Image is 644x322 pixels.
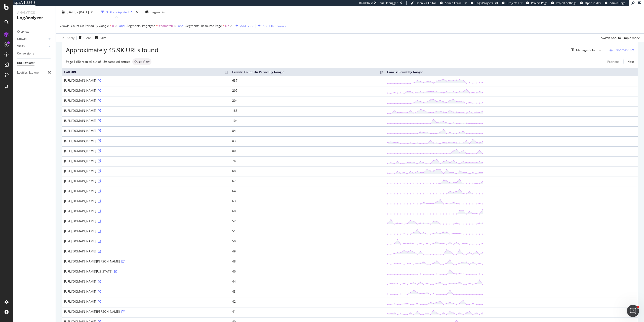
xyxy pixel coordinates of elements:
div: ReadOnly: [359,1,373,5]
div: Conversions [17,51,34,56]
div: [URL][DOMAIN_NAME] [64,279,228,284]
div: [URL][DOMAIN_NAME] [64,109,228,113]
div: [URL][DOMAIN_NAME] [64,169,228,173]
td: 52 [230,217,385,227]
span: Quick View [134,60,149,63]
a: Open Viz Editor [411,1,436,5]
div: [URL][DOMAIN_NAME] [64,139,228,143]
td: 42 [230,297,385,307]
a: Admin Crawl List [440,1,467,5]
td: 63 [230,197,385,207]
div: [URL][DOMAIN_NAME] [64,219,228,223]
div: [URL][DOMAIN_NAME] [64,119,228,123]
button: Save [93,34,106,42]
button: Apply [60,34,74,42]
span: Segments: Resource Page [185,24,222,28]
a: URL Explorer [17,61,52,66]
span: 0 [112,22,114,29]
div: [URL][DOMAIN_NAME] [64,249,228,253]
a: Next [623,58,634,65]
td: 204 [230,96,385,106]
td: 44 [230,277,385,287]
span: Logs Projects List [475,1,498,5]
td: 64 [230,187,385,197]
div: [URL][DOMAIN_NAME] [64,189,228,193]
a: Conversions [17,51,52,56]
button: Export as CSV [608,46,634,54]
span: No [225,22,229,29]
div: URL Explorer [17,61,34,66]
span: Crawls: Count On Period By Google [60,24,109,28]
td: 83 [230,136,385,146]
a: Admin Page [605,1,625,5]
td: 67 [230,177,385,187]
td: 43 [230,287,385,297]
button: Switch back to Simple mode [599,34,640,42]
td: 188 [230,106,385,116]
div: Manage Columns [576,48,601,52]
a: Project Page [526,1,547,5]
a: Overview [17,29,52,34]
button: and [119,23,125,28]
button: Manage Columns [569,47,601,53]
div: [URL][DOMAIN_NAME] [64,289,228,294]
div: Export as CSV [615,48,634,52]
a: Logfiles Explorer [17,70,52,75]
span: = [156,24,158,28]
span: > [110,24,111,28]
td: 48 [230,257,385,267]
div: [URL][DOMAIN_NAME] [64,98,228,103]
div: Clear [84,35,91,40]
div: Analytics [17,10,52,15]
th: Crawls: Count By Google [385,68,638,76]
div: [URL][DOMAIN_NAME][US_STATE] [64,269,228,274]
div: Apply [67,35,74,40]
div: [URL][DOMAIN_NAME] [64,78,228,83]
td: 41 [230,307,385,317]
td: 60 [230,207,385,217]
a: Open in dev [580,1,601,5]
div: [URL][DOMAIN_NAME] [64,129,228,133]
th: Crawls: Count On Period By Google: activate to sort column ascending [230,68,385,76]
span: = [223,24,224,28]
span: [DATE] - [DATE] [67,10,89,14]
a: Project Settings [551,1,576,5]
div: neutral label [132,58,151,65]
div: Page 1 (50 results) out of 459 sampled entries [66,60,130,64]
div: [URL][DOMAIN_NAME] [64,209,228,213]
div: [URL][DOMAIN_NAME] [64,229,228,233]
div: [URL][DOMAIN_NAME] [64,299,228,304]
span: Approximately 45.9K URLs found [66,46,158,54]
td: 104 [230,116,385,126]
th: Full URL: activate to sort column ascending [62,68,230,76]
span: Admin Page [610,1,625,5]
div: [URL][DOMAIN_NAME] [64,239,228,243]
div: Overview [17,29,29,34]
div: [URL][DOMAIN_NAME] [64,88,228,93]
span: Open Viz Editor [416,1,436,5]
span: #nomatch [158,22,173,29]
td: 50 [230,237,385,247]
button: 3 Filters Applied [99,8,135,16]
a: Crawls [17,36,47,42]
a: Visits [17,44,47,49]
div: and [178,24,183,28]
td: 49 [230,247,385,257]
div: Switch back to Simple mode [601,35,640,40]
td: 80 [230,146,385,156]
button: [DATE] - [DATE] [60,8,95,16]
span: Project Page [531,1,547,5]
td: 84 [230,126,385,136]
div: [URL][DOMAIN_NAME] [64,159,228,163]
span: Projects List [507,1,522,5]
div: [URL][DOMAIN_NAME][PERSON_NAME] [64,309,228,314]
iframe: Intercom live chat [627,305,639,317]
td: 68 [230,167,385,177]
span: Segments: Pagetype [127,24,155,28]
a: Logs Projects List [471,1,498,5]
td: 74 [230,156,385,167]
div: Save [100,35,106,40]
div: Crawls [17,36,26,42]
div: Visits [17,44,25,49]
